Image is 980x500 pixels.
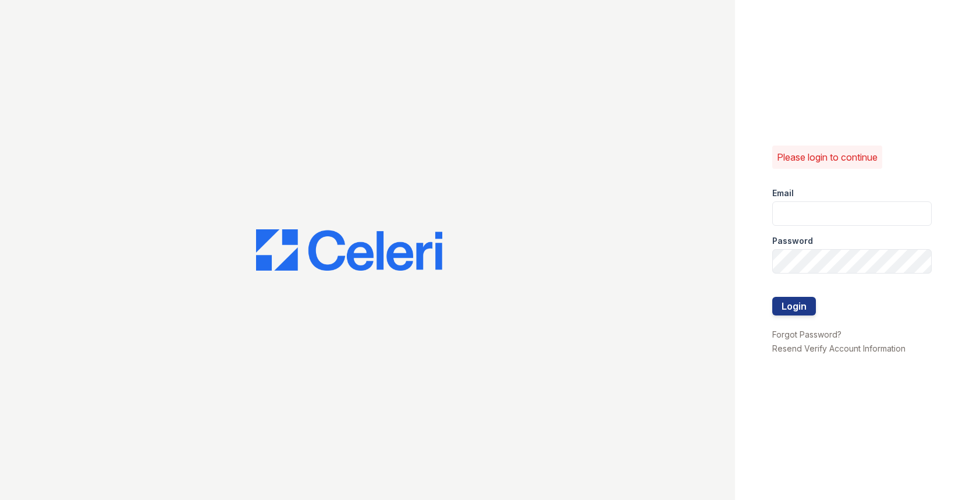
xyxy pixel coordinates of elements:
button: Login [772,297,816,315]
a: Resend Verify Account Information [772,343,906,353]
img: CE_Logo_Blue-a8612792a0a2168367f1c8372b55b34899dd931a85d93a1a3d3e32e68fde9ad4.png [256,229,442,271]
a: Forgot Password? [772,329,841,339]
label: Password [772,235,813,247]
label: Email [772,187,794,199]
p: Please login to continue [777,150,878,164]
